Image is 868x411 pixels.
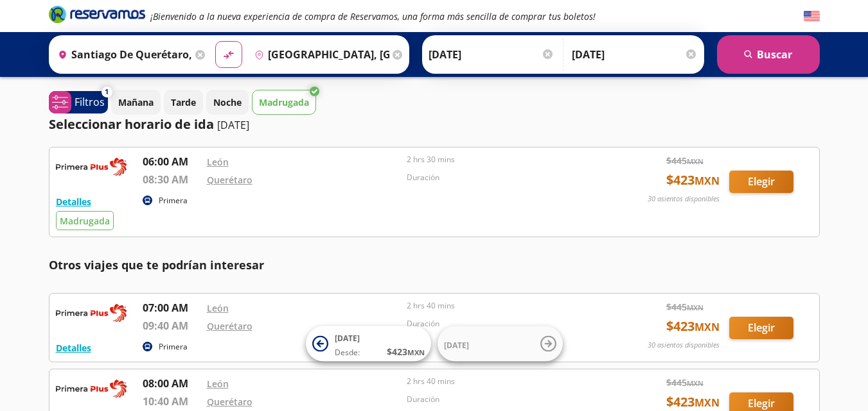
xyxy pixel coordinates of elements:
button: Tarde [164,90,203,115]
p: Seleccionar horario de ida [49,115,214,134]
p: Primera [159,341,188,353]
p: 30 asientos disponibles [648,194,720,205]
a: León [207,302,229,314]
p: 10:40 AM [143,394,200,409]
a: Querétaro [207,320,252,332]
button: Mañana [111,90,161,115]
button: [DATE]Desde:$423MXN [306,326,431,362]
p: 2 hrs 40 mins [407,300,601,312]
p: Otros viajes que te podrían interesar [49,256,820,274]
span: $ 423 [666,171,720,190]
span: Madrugada [60,215,110,227]
i: Brand Logo [49,4,145,24]
button: Detalles [56,195,91,208]
a: León [207,378,229,390]
input: Opcional [572,38,698,71]
input: Buscar Destino [249,38,389,71]
small: MXN [695,396,720,410]
p: 06:00 AM [143,154,200,169]
p: 2 hrs 40 mins [407,376,601,387]
span: [DATE] [444,339,469,350]
a: Querétaro [207,174,252,186]
a: Querétaro [207,396,252,408]
button: Madrugada [252,90,316,115]
em: ¡Bienvenido a la nueva experiencia de compra de Reservamos, una forma más sencilla de comprar tus... [150,10,596,22]
span: Desde: [335,347,360,358]
p: Filtros [75,94,105,110]
a: Brand Logo [49,4,145,28]
p: Duración [407,394,601,405]
p: 2 hrs 30 mins [407,154,601,165]
button: Elegir [729,317,793,339]
button: Detalles [56,341,91,355]
button: English [804,8,820,24]
button: Noche [206,90,249,115]
span: $ 445 [666,300,704,314]
p: Duración [407,318,601,330]
p: Noche [213,96,242,109]
a: León [207,156,229,168]
small: MXN [695,174,720,188]
small: MXN [687,156,704,166]
span: 1 [105,87,109,97]
span: [DATE] [335,333,360,344]
img: RESERVAMOS [56,154,127,180]
button: Elegir [729,171,793,193]
p: Primera [159,195,188,206]
p: Duración [407,172,601,183]
img: RESERVAMOS [56,300,127,326]
small: MXN [407,348,425,357]
small: MXN [687,303,704,312]
span: $ 445 [666,376,704,389]
p: 09:40 AM [143,318,200,333]
input: Buscar Origen [53,38,193,71]
input: Elegir Fecha [429,38,554,71]
p: [DATE] [217,117,249,133]
p: 07:00 AM [143,300,200,315]
img: RESERVAMOS [56,376,127,401]
p: Madrugada [259,96,309,109]
span: $ 423 [666,317,720,336]
p: Mañana [118,96,154,109]
small: MXN [695,320,720,334]
button: Buscar [717,35,820,74]
span: $ 445 [666,154,704,167]
p: Tarde [171,96,196,109]
p: 08:00 AM [143,376,200,391]
p: 08:30 AM [143,172,200,187]
button: [DATE] [438,326,563,362]
button: 1Filtros [49,91,108,113]
span: $ 423 [387,345,425,358]
small: MXN [687,378,704,388]
p: 30 asientos disponibles [648,340,720,351]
